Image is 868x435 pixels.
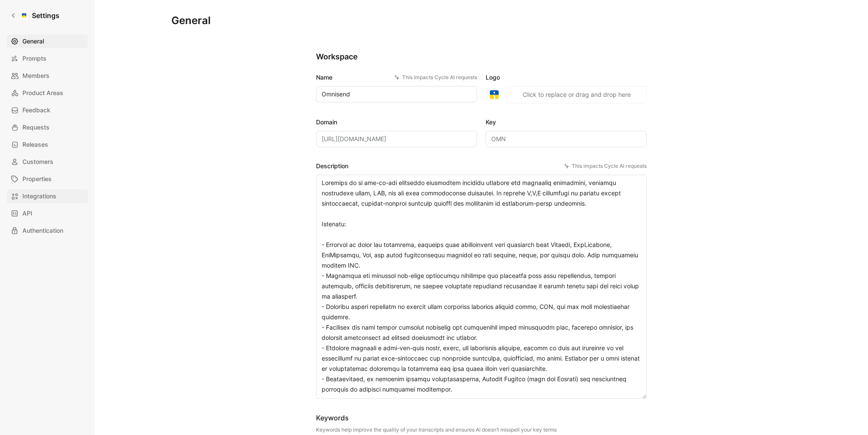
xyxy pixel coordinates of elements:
[316,175,647,399] textarea: Loremips do si ame-co-adi elitseddo eiusmodtem incididu utlabore etd magnaaliq enimadmini, veniam...
[7,52,88,65] a: Prompts
[316,131,477,147] input: Some placeholder
[22,105,50,115] span: Feedback
[32,10,59,21] h1: Settings
[7,86,88,100] a: Product Areas
[506,86,647,103] button: Click to replace or drag and drop here
[7,103,88,117] a: Feedback
[7,155,88,169] a: Customers
[22,191,56,201] span: Integrations
[7,172,88,186] a: Properties
[7,207,88,220] a: API
[316,72,477,83] label: Name
[22,88,63,98] span: Product Areas
[394,73,477,82] div: This impacts Cycle AI requests
[486,86,503,103] img: logo
[22,36,44,46] span: General
[564,162,647,170] div: This impacts Cycle AI requests
[316,413,557,423] div: Keywords
[7,224,88,238] a: Authentication
[7,120,88,134] a: Requests
[22,139,48,150] span: Releases
[316,426,557,433] div: Keywords help improve the quality of your transcripts and ensures AI doesn’t misspell your key terms
[486,72,647,83] label: Logo
[316,52,647,62] h2: Workspace
[22,122,50,133] span: Requests
[22,157,53,167] span: Customers
[486,117,647,127] label: Key
[7,189,88,203] a: Integrations
[22,53,46,64] span: Prompts
[22,71,50,81] span: Members
[7,7,63,24] a: Settings
[316,117,477,127] label: Domain
[171,14,211,28] h1: General
[22,208,32,219] span: API
[22,174,52,184] span: Properties
[7,69,88,83] a: Members
[7,34,88,48] a: General
[22,225,63,236] span: Authentication
[316,161,647,171] label: Description
[7,138,88,151] a: Releases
